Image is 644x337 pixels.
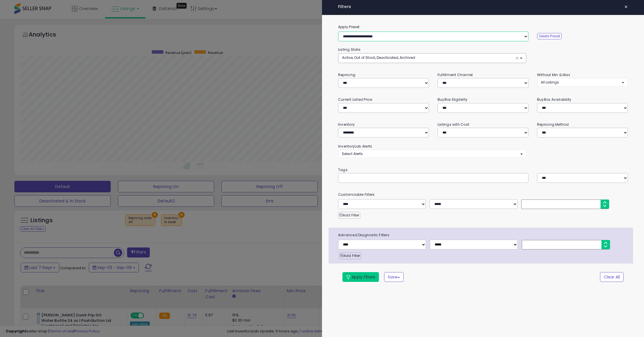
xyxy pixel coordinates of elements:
button: Clear All [600,272,624,282]
small: Current Listed Price [338,97,372,102]
small: Listing State [338,47,360,52]
small: BuyBox Availability [537,97,571,102]
span: × [515,55,519,61]
small: Tags [334,167,632,173]
button: Add Filter [339,252,361,259]
small: Fulfillment Channel [438,72,473,77]
button: Save [384,272,404,282]
button: × [622,3,630,11]
button: Select Alerts [338,150,526,158]
label: Apply Preset: [334,24,632,30]
small: InventoryLab Alerts [338,144,372,149]
small: Repricing [338,72,355,77]
button: All Listings [537,78,628,86]
h4: Filters [338,4,628,9]
button: Active, Out of Stock, Deactivated, Archived × [338,53,526,63]
span: × [624,3,628,11]
button: Delete Preset [537,33,562,39]
span: All Listings [541,80,559,85]
span: Advanced Diagnostic Filters [334,232,633,238]
small: BuyBox Eligibility [438,97,467,102]
small: Without Min & Max [537,72,570,77]
small: Inventory [338,122,355,127]
small: Customizable Filters [334,191,632,198]
span: Active, Out of Stock, Deactivated, Archived [342,55,415,60]
small: Listings with Cost [438,122,469,127]
button: Add Filter [338,212,360,219]
button: Apply Filters [342,272,379,282]
small: Repricing Method [537,122,569,127]
span: Select Alerts [342,151,363,156]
